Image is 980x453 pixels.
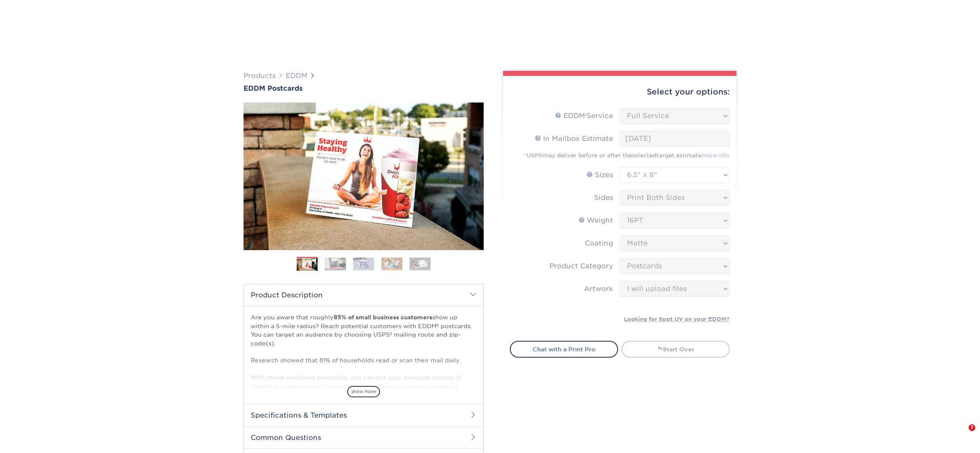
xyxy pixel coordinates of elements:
a: Chat with a Print Pro [510,341,618,358]
span: show more [347,386,380,397]
img: EDDM 05 [410,257,431,270]
span: 7 [969,424,975,431]
iframe: Google Customer Reviews [2,427,72,450]
a: Products [244,72,276,80]
iframe: Intercom live chat [951,424,972,445]
img: EDDM 01 [297,257,318,272]
strong: 85% of small business customers [334,314,432,321]
h2: Common Questions [244,426,483,448]
img: EDDM Postcards 01 [244,93,484,259]
img: EDDM 03 [353,257,374,270]
span: EDDM Postcards [244,84,303,92]
h2: Product Description [244,284,483,306]
img: EDDM 02 [325,257,346,270]
a: EDDM [286,72,308,80]
h2: Specifications & Templates [244,404,483,426]
img: EDDM 04 [381,257,402,270]
div: Select your options: [510,76,730,108]
a: Start Over [621,341,730,358]
a: EDDM Postcards [244,84,484,92]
